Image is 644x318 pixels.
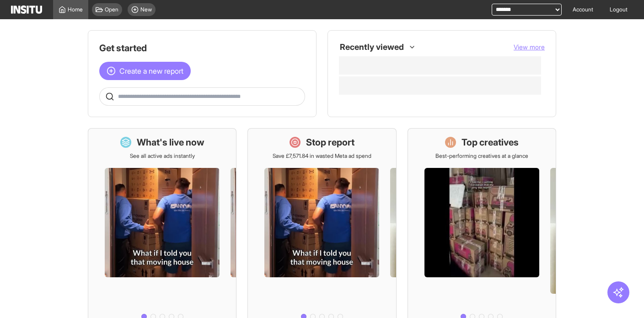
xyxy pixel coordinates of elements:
h1: Stop report [306,136,354,149]
button: View more [514,43,545,52]
span: View more [514,43,545,51]
span: Open [105,6,118,13]
h1: Top creatives [462,136,519,149]
p: Best-performing creatives at a glance [435,152,528,160]
span: Create a new report [119,65,183,76]
img: Logo [11,5,42,14]
h1: Get started [99,42,305,54]
h1: What's live now [137,136,204,149]
p: See all active ads instantly [130,152,195,160]
button: Create a new report [99,62,191,80]
span: Home [68,6,83,13]
p: Save £7,571.84 in wasted Meta ad spend [273,152,371,160]
span: New [140,6,152,13]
